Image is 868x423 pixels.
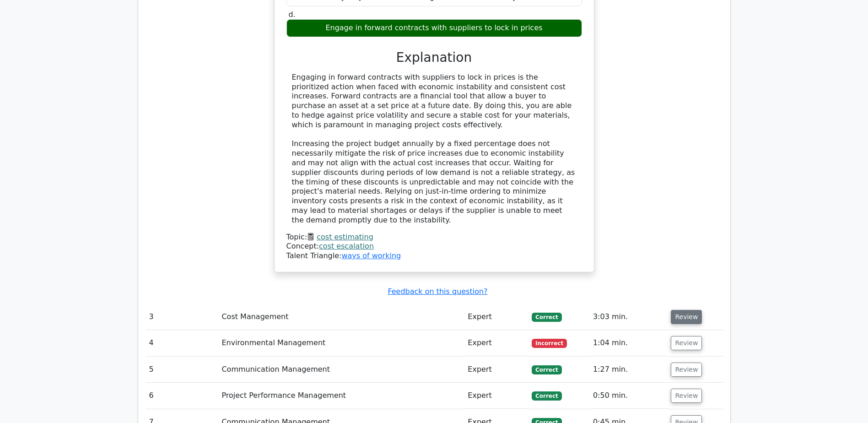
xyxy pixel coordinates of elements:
a: cost escalation [319,242,374,250]
td: Expert [464,330,528,356]
td: Expert [464,304,528,330]
a: ways of working [341,251,401,260]
span: Incorrect [532,339,567,348]
span: Correct [532,391,561,401]
td: 1:04 min. [589,330,668,356]
div: Talent Triangle: [286,233,582,261]
td: 3:03 min. [589,304,668,330]
td: Expert [464,357,528,383]
td: Communication Management [218,357,464,383]
td: 6 [146,383,218,409]
div: Engage in forward contracts with suppliers to lock in prices [286,19,582,37]
div: Concept: [286,242,582,251]
td: Cost Management [218,304,464,330]
td: 5 [146,357,218,383]
td: Project Performance Management [218,383,464,409]
a: cost estimating [317,233,373,241]
button: Review [671,389,702,403]
a: Feedback on this question? [388,287,487,296]
td: 3 [146,304,218,330]
td: Environmental Management [218,330,464,356]
button: Review [671,336,702,350]
td: 4 [146,330,218,356]
div: Topic: [286,233,582,242]
span: Correct [532,365,561,374]
span: d. [289,10,296,19]
td: 0:50 min. [589,383,668,409]
h3: Explanation [292,50,577,65]
span: Correct [532,313,561,322]
td: 1:27 min. [589,357,668,383]
td: Expert [464,383,528,409]
button: Review [671,363,702,377]
button: Review [671,310,702,324]
div: Engaging in forward contracts with suppliers to lock in prices is the prioritized action when fac... [292,73,577,225]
